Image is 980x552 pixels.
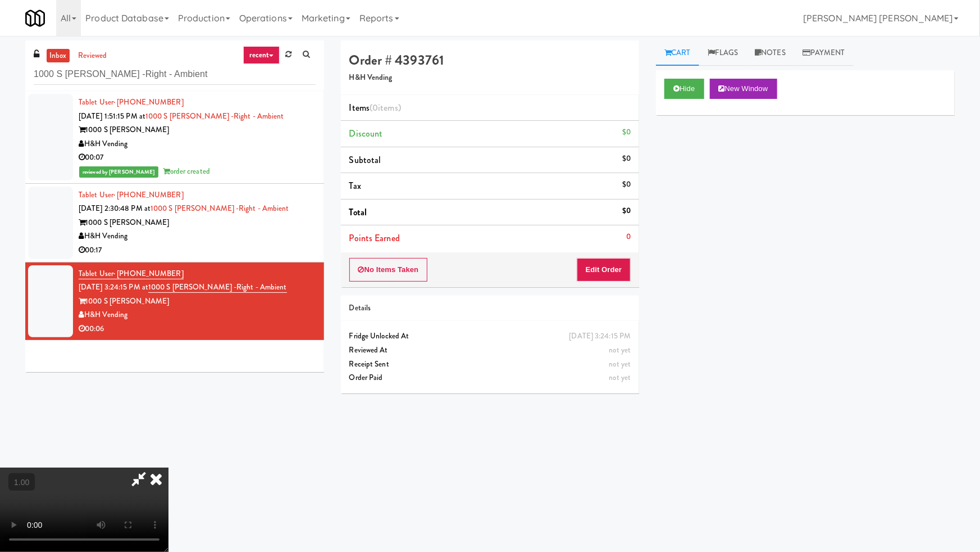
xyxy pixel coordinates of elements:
[349,206,367,219] span: Total
[710,79,777,99] button: New Window
[349,101,401,114] span: Items
[349,258,428,282] button: No Items Taken
[609,359,631,369] span: not yet
[113,97,184,107] span: · [PHONE_NUMBER]
[75,49,110,63] a: reviewed
[79,203,151,214] span: [DATE] 2:30:48 PM at
[699,40,747,66] a: Flags
[25,8,45,28] img: Micromart
[79,137,316,151] div: H&H Vending
[609,345,631,355] span: not yet
[622,125,631,139] div: $0
[47,49,70,63] a: inbox
[622,204,631,218] div: $0
[349,358,631,372] div: Receipt Sent
[151,203,289,214] a: 1000 S [PERSON_NAME] -Right - Ambient
[664,79,704,99] button: Hide
[243,46,280,64] a: recent
[148,282,287,293] a: 1000 S [PERSON_NAME] -Right - Ambient
[349,301,631,315] div: Details
[25,263,324,341] li: Tablet User· [PHONE_NUMBER][DATE] 3:24:15 PM at1000 S [PERSON_NAME] -Right - Ambient1000 S [PERSO...
[349,329,631,343] div: Fridge Unlocked At
[622,178,631,192] div: $0
[609,372,631,383] span: not yet
[79,151,316,165] div: 00:07
[163,166,210,177] span: order created
[79,111,145,121] span: [DATE] 1:51:15 PM at
[349,232,400,245] span: Points Earned
[79,123,316,137] div: 1000 S [PERSON_NAME]
[656,40,699,66] a: Cart
[79,229,316,243] div: H&H Vending
[349,127,383,140] span: Discount
[349,53,631,67] h4: Order # 4393761
[79,322,316,336] div: 00:06
[79,189,184,200] a: Tablet User· [PHONE_NUMBER]
[79,268,184,279] a: Tablet User· [PHONE_NUMBER]
[79,166,158,178] span: reviewed by [PERSON_NAME]
[794,40,854,66] a: Payment
[622,152,631,166] div: $0
[370,101,401,114] span: (0 )
[79,308,316,322] div: H&H Vending
[349,343,631,358] div: Reviewed At
[349,179,361,192] span: Tax
[34,64,316,85] input: Search vision orders
[349,153,381,166] span: Subtotal
[577,258,631,282] button: Edit Order
[569,329,631,343] div: [DATE] 3:24:15 PM
[79,243,316,257] div: 00:17
[25,91,324,184] li: Tablet User· [PHONE_NUMBER][DATE] 1:51:15 PM at1000 S [PERSON_NAME] -Right - Ambient1000 S [PERSO...
[79,216,316,230] div: 1000 S [PERSON_NAME]
[349,74,631,82] h5: H&H Vending
[626,230,631,244] div: 0
[113,268,184,279] span: · [PHONE_NUMBER]
[145,111,284,121] a: 1000 S [PERSON_NAME] -Right - Ambient
[746,40,794,66] a: Notes
[349,371,631,385] div: Order Paid
[79,97,184,107] a: Tablet User· [PHONE_NUMBER]
[79,282,148,292] span: [DATE] 3:24:15 PM at
[113,189,184,200] span: · [PHONE_NUMBER]
[378,101,398,114] ng-pluralize: items
[79,295,316,309] div: 1000 S [PERSON_NAME]
[25,184,324,263] li: Tablet User· [PHONE_NUMBER][DATE] 2:30:48 PM at1000 S [PERSON_NAME] -Right - Ambient1000 S [PERSO...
